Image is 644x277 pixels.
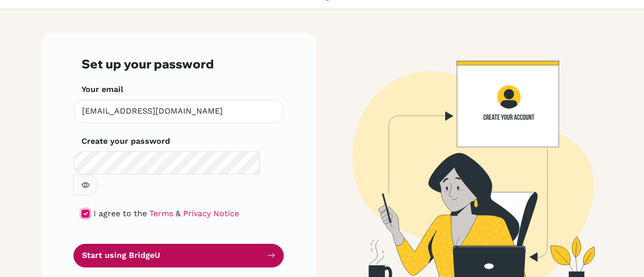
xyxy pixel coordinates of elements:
h3: Set up your password [82,57,276,71]
button: Start using BridgeU [73,244,284,267]
input: Insert your email* [73,100,284,123]
span: & [176,209,181,218]
span: I agree to the [94,209,147,218]
label: Your email [82,83,123,96]
a: Terms [149,209,173,218]
label: Create your password [82,135,170,147]
a: Privacy Notice [183,209,239,218]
